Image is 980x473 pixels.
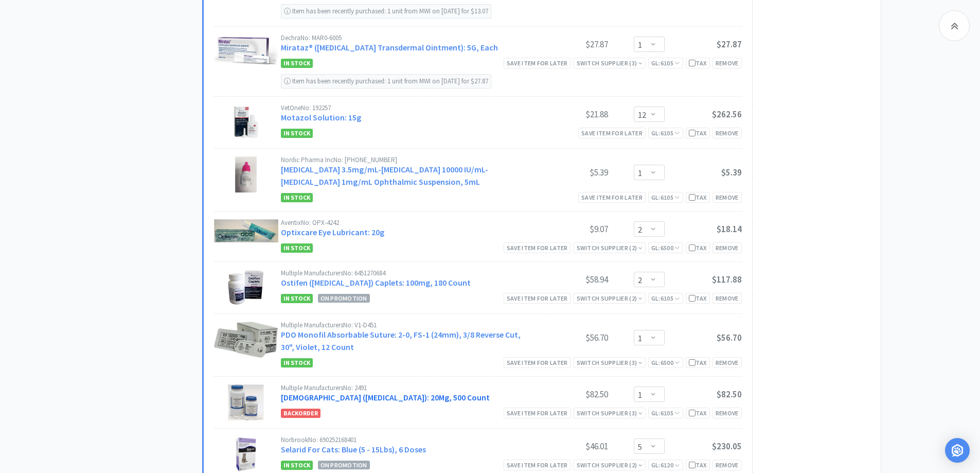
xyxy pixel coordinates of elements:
div: Item has been recently purchased: 1 unit from MWI on [DATE] for $27.87 [281,74,491,89]
a: Motazol Solution: 15g [281,112,361,122]
div: Switch Supplier ( 3 ) [577,358,643,367]
div: Tax [689,408,707,418]
img: 99589f326586434ca9d8e19cf829dbb4_816932.png [235,156,257,192]
div: Save item for later [578,128,646,138]
img: 778284ff023a4075b49f3603f627d4dd_6672.jpeg [232,104,260,141]
span: $117.88 [712,274,742,285]
div: Tax [689,358,707,367]
div: Remove [712,408,742,418]
div: $9.07 [531,223,608,235]
div: $27.87 [531,38,608,50]
a: [MEDICAL_DATA] 3.5mg/mL-[MEDICAL_DATA] 10000 IU/mL-[MEDICAL_DATA] 1mg/mL Ophthalmic Suspension, 5mL [281,164,488,187]
a: Optixcare Eye Lubricant: 20g [281,227,384,237]
div: Save item for later [504,408,571,418]
div: Remove [712,357,742,368]
div: Open Intercom Messenger [945,438,970,463]
span: In Stock [281,294,313,303]
div: Tax [689,243,707,253]
a: Mirataz® ([MEDICAL_DATA] Transdermal Ointment): 5G, Each [281,42,498,52]
div: Save item for later [504,242,571,253]
img: af2a98a174094a789ca3d1a7eab7fe0a_6922.png [214,322,278,358]
span: GL: 6500 [651,359,680,366]
div: Tax [689,293,707,303]
div: VetOne No: 192257 [281,104,531,111]
span: In Stock [281,243,313,253]
div: Tax [689,192,707,202]
div: $5.39 [531,166,608,179]
a: [DEMOGRAPHIC_DATA] ([MEDICAL_DATA]): 20Mg, 500 Count [281,392,490,402]
span: GL: 6105 [651,59,680,67]
span: $82.50 [717,389,742,400]
div: Tax [689,128,707,138]
span: On Promotion [318,294,370,303]
span: GL: 6105 [651,409,680,417]
div: Switch Supplier ( 2 ) [577,460,643,470]
a: Selarid For Cats: Blue (5 - 15Lbs), 6 Doses [281,444,426,454]
span: GL: 6105 [651,194,680,201]
img: e7056d81dc8d4133b91ee2c296faae95_403739.png [214,34,278,66]
div: Remove [712,58,742,68]
div: Nordic Pharma Inc No: [PHONE_NUMBER] [281,156,531,163]
span: GL: 6105 [651,129,680,137]
div: $82.50 [531,388,608,400]
span: $5.39 [721,167,742,178]
div: Save item for later [504,58,571,68]
span: $27.87 [717,39,742,50]
span: $230.05 [712,441,742,452]
div: Save item for later [504,293,571,304]
div: Save item for later [504,460,571,470]
img: b94751c7e7294e359b0feed932c7cc7e_319227.png [235,436,257,472]
span: $262.56 [712,109,742,120]
div: Switch Supplier ( 2 ) [577,243,643,253]
span: $56.70 [717,332,742,343]
div: Remove [712,192,742,203]
span: Backorder [281,409,320,418]
span: In Stock [281,193,313,202]
div: Multiple Manufacturers No: 6451270684 [281,270,531,276]
a: Ostifen ([MEDICAL_DATA]) Caplets: 100mg, 180 Count [281,277,471,288]
div: Norbrook No: 690252168401 [281,436,531,443]
div: Save item for later [504,357,571,368]
span: GL: 6500 [651,244,680,252]
span: In Stock [281,59,313,68]
div: Switch Supplier ( 2 ) [577,293,643,303]
a: PDO Monofil Absorbable Suture: 2-0, FS-1 (24mm), 3/8 Reverse Cut, 30", Violet, 12 Count [281,329,521,352]
div: Multiple Manufacturers No: V1-D451 [281,322,531,328]
div: Remove [712,128,742,138]
div: Switch Supplier ( 3 ) [577,408,643,418]
div: Remove [712,460,742,470]
div: Remove [712,242,742,253]
div: Aventix No: OPX-4242 [281,219,531,226]
span: In Stock [281,129,313,138]
div: Multiple Manufacturers No: 2491 [281,384,531,391]
div: Dechra No: MAR0-6005 [281,34,531,41]
div: $56.70 [531,331,608,344]
span: $18.14 [717,223,742,235]
div: $21.88 [531,108,608,120]
div: $58.94 [531,273,608,286]
div: Item has been recently purchased: 1 unit from MWI on [DATE] for $13.07 [281,4,491,19]
div: Tax [689,460,707,470]
img: 8202d77c80fb480690c9f4e748c04b3d_167599.png [226,270,265,306]
span: On Promotion [318,461,370,469]
span: GL: 6120 [651,461,680,469]
img: a8f532a7b9954ef2aaf12695c7af3e51_18132.png [228,384,264,421]
span: GL: 6105 [651,294,680,302]
div: Switch Supplier ( 3 ) [577,58,643,68]
div: Remove [712,293,742,304]
div: Save item for later [578,192,646,203]
div: Tax [689,58,707,68]
img: 07112a2d06264245967f09593f6e0a5d_233227.png [214,219,278,242]
span: In Stock [281,358,313,367]
div: $46.01 [531,440,608,452]
span: In Stock [281,461,313,470]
